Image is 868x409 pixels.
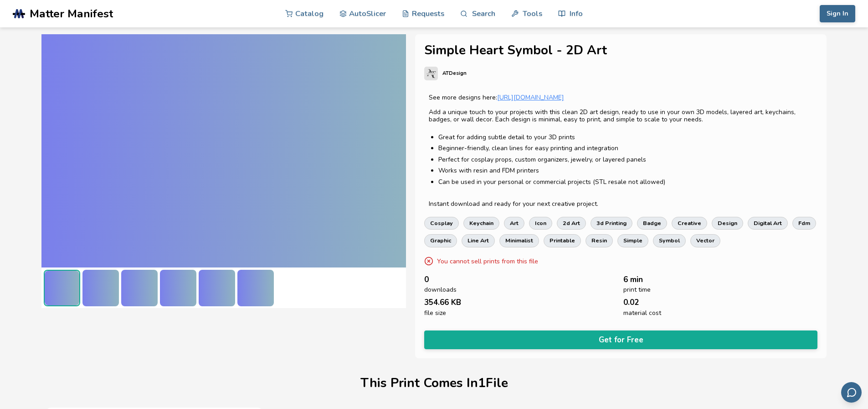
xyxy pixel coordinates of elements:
[437,257,538,266] p: You cannot sell prints from this file
[748,217,788,230] a: digital art
[712,217,743,230] a: design
[438,132,813,142] p: Great for adding subtle detail to your 3D prints
[463,217,499,230] a: keychain
[438,143,813,153] p: Beginner-friendly, clean lines for easy printing and integration
[429,94,813,101] p: See more designs here:
[429,109,813,123] p: Add a unique touch to your projects with this clean 2D art design, ready to use in your own 3D mo...
[424,298,461,307] span: 354.66 KB
[591,217,632,230] a: 3d printing
[499,234,539,247] a: minimalist
[690,234,720,247] a: vector
[623,275,643,284] span: 6 min
[360,376,508,390] h1: This Print Comes In 1 File
[424,234,457,247] a: graphic
[424,217,459,230] a: cosplay
[544,234,581,247] a: printable
[792,217,816,230] a: fdm
[617,234,648,247] a: simple
[462,234,495,247] a: line art
[637,217,667,230] a: badge
[623,286,651,294] span: print time
[438,166,813,175] p: Works with resin and FDM printers
[529,217,552,230] a: icon
[424,309,446,317] span: file size
[424,286,457,294] span: downloads
[841,382,862,403] button: Send feedback via email
[672,217,707,230] a: creative
[424,43,818,58] h1: Simple Heart Symbol - 2D Art
[424,275,429,284] span: 0
[557,217,586,230] a: 2d art
[30,7,113,20] span: Matter Manifest
[586,234,613,247] a: resin
[438,177,813,187] p: Can be used in your personal or commercial projects (STL resale not allowed)
[653,234,686,247] a: symbol
[429,200,813,208] p: Instant download and ready for your next creative project.
[424,67,818,89] a: ATDesign's profileATDesign
[623,309,661,317] span: material cost
[820,5,855,22] button: Sign In
[442,68,467,78] p: ATDesign
[424,330,818,349] button: Get for Free
[623,298,639,307] span: 0.02
[438,155,813,164] p: Perfect for cosplay props, custom organizers, jewelry, or layered panels
[504,217,524,230] a: art
[424,67,438,80] img: ATDesign's profile
[497,93,564,102] a: [URL][DOMAIN_NAME]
